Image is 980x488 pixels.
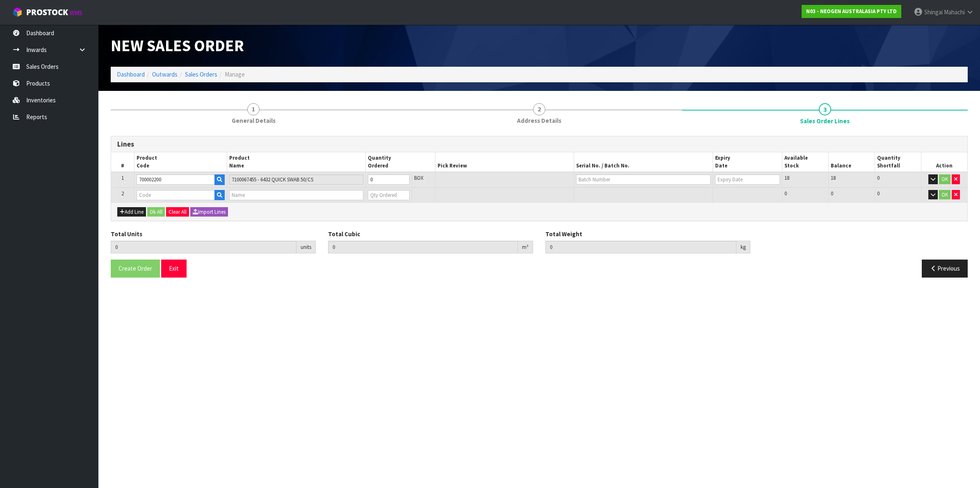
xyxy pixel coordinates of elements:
span: 2 [121,190,124,197]
span: 1 [121,174,124,181]
th: Balance [828,152,875,172]
span: ProStock [26,7,68,18]
span: 3 [819,103,831,115]
label: Total Weight [545,230,582,238]
span: Shingai [924,8,943,16]
span: 1 [247,103,260,115]
button: Clear All [166,207,189,217]
div: units [296,241,316,254]
th: Product Name [227,152,366,172]
span: Mahachi [944,8,965,16]
span: 18 [831,174,836,181]
input: Code [137,190,215,200]
button: Ok All [147,207,165,217]
span: 18 [784,174,789,181]
input: Code [137,174,215,185]
span: 0 [877,190,880,197]
span: New Sales Order [111,35,244,56]
a: Sales Orders [185,70,217,78]
img: cube-alt.png [12,7,23,17]
div: m³ [518,241,533,254]
th: Quantity Ordered [366,152,435,172]
th: Pick Review [435,152,574,172]
span: Sales Order Lines [111,130,968,284]
input: Name [229,174,364,185]
button: OK [939,174,950,184]
a: Outwards [152,70,178,78]
input: Batch Number [576,174,711,185]
button: Previous [922,260,968,277]
th: # [111,152,134,172]
span: 2 [533,103,545,115]
span: 0 [877,174,880,181]
div: kg [736,241,750,254]
input: Total Weight [545,241,736,253]
span: Sales Order Lines [800,117,850,125]
button: Add Line [117,207,146,217]
input: Total Units [111,241,296,253]
span: General Details [232,116,276,125]
span: Manage [225,70,245,78]
span: Create Order [119,264,152,272]
th: Product Code [134,152,227,172]
span: Address Details [517,116,561,125]
strong: N03 - NEOGEN AUSTRALASIA PTY LTD [806,8,897,15]
th: Available Stock [782,152,829,172]
h3: Lines [117,140,961,148]
button: Exit [161,260,187,277]
button: OK [939,190,950,200]
th: Quantity Shortfall [875,152,921,172]
span: BOX [414,174,424,181]
a: Dashboard [117,70,145,78]
label: Total Cubic [328,230,360,238]
input: Name [229,190,364,200]
input: Total Cubic [328,241,518,253]
span: 0 [784,190,787,197]
input: Qty Ordered [368,174,410,185]
span: 0 [831,190,833,197]
th: Action [921,152,967,172]
input: Expiry Date [715,174,780,185]
th: Expiry Date [713,152,782,172]
button: Import Lines [190,207,228,217]
th: Serial No. / Batch No. [574,152,713,172]
small: WMS [70,9,82,17]
label: Total Units [111,230,142,238]
input: Qty Ordered [368,190,410,200]
button: Create Order [111,260,160,277]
